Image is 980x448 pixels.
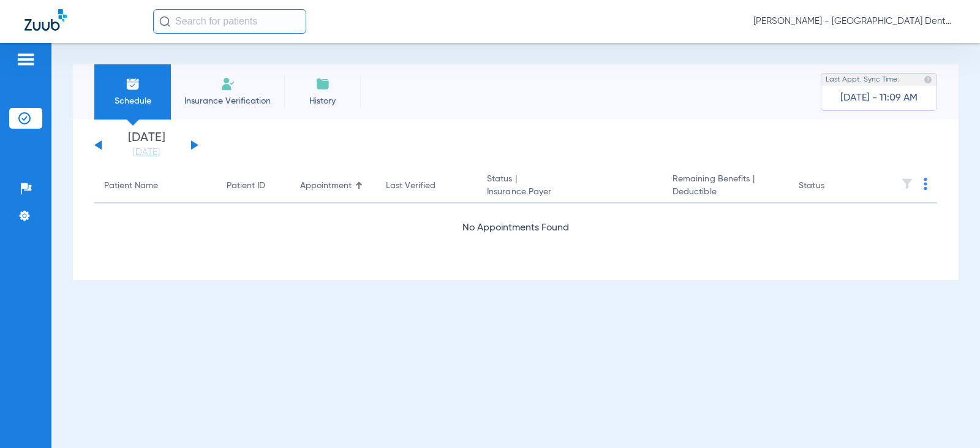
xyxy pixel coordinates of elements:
[104,180,158,192] div: Patient Name
[110,146,183,159] a: [DATE]
[826,74,899,86] span: Last Appt. Sync Time:
[126,77,140,91] img: Schedule
[94,221,937,236] div: No Appointments Found
[924,178,927,190] img: group-dot-blue.svg
[221,77,235,91] img: Manual Insurance Verification
[901,178,913,190] img: filter.svg
[227,180,265,192] div: Patient ID
[300,180,366,192] div: Appointment
[104,180,207,192] div: Patient Name
[487,186,653,199] span: Insurance Payer
[180,95,275,107] span: Insurance Verification
[153,9,306,34] input: Search for patients
[293,95,352,107] span: History
[924,75,932,84] img: last sync help info
[477,169,663,203] th: Status |
[663,169,789,203] th: Remaining Benefits |
[753,15,956,28] span: [PERSON_NAME] - [GEOGRAPHIC_DATA] Dental Care
[673,186,779,199] span: Deductible
[104,95,162,107] span: Schedule
[386,180,435,192] div: Last Verified
[840,92,918,104] span: [DATE] - 11:09 AM
[159,16,170,27] img: Search Icon
[16,52,36,67] img: hamburger-icon
[227,180,281,192] div: Patient ID
[300,180,352,192] div: Appointment
[789,169,872,203] th: Status
[110,132,183,159] li: [DATE]
[315,77,330,91] img: History
[386,180,467,192] div: Last Verified
[24,9,67,31] img: Zuub Logo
